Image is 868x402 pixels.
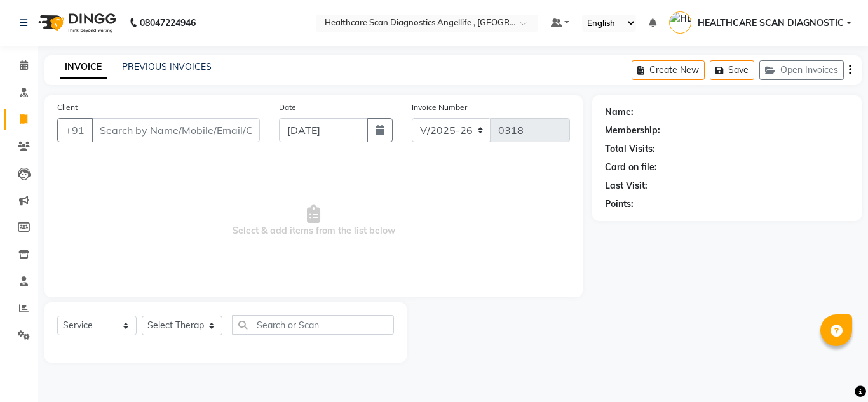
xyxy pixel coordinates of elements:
[605,161,657,174] div: Card on file:
[92,118,260,142] input: Search by Name/Mobile/Email/Code
[710,60,754,80] button: Save
[57,102,78,113] label: Client
[605,105,634,119] div: Name:
[57,157,570,285] span: Select & add items from the list below
[669,11,691,34] img: HEALTHCARE SCAN DIAGNOSTIC
[605,124,660,137] div: Membership:
[412,102,467,113] label: Invoice Number
[632,60,705,80] button: Create New
[140,5,196,41] b: 08047224946
[60,56,107,79] a: INVOICE
[759,60,844,80] button: Open Invoices
[815,351,855,389] iframe: chat widget
[122,61,212,72] a: PREVIOUS INVOICES
[57,118,93,142] button: +91
[32,5,119,41] img: logo
[232,315,394,335] input: Search or Scan
[605,142,655,156] div: Total Visits:
[698,17,844,30] span: HEALTHCARE SCAN DIAGNOSTIC
[279,102,296,113] label: Date
[605,179,648,192] div: Last Visit:
[605,198,634,211] div: Points:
